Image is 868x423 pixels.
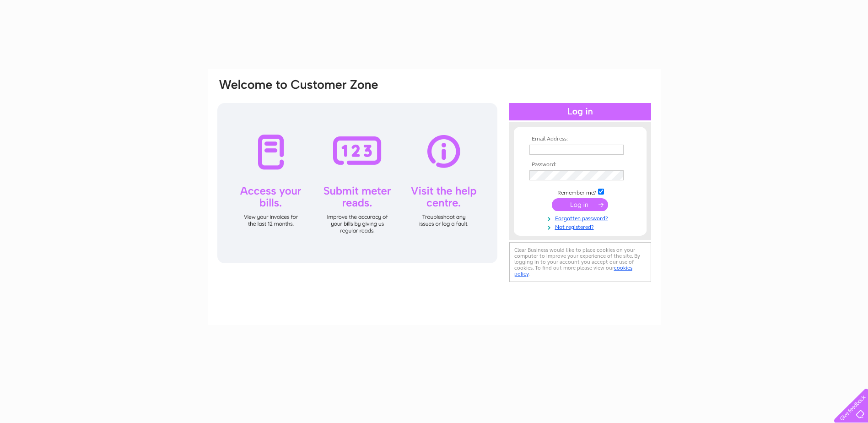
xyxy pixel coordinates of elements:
[509,242,651,282] div: Clear Business would like to place cookies on your computer to improve your experience of the sit...
[514,265,632,277] a: cookies policy
[529,222,633,231] a: Not registered?
[529,213,633,222] a: Forgotten password?
[552,198,608,211] input: Submit
[527,187,633,196] td: Remember me?
[527,136,633,142] th: Email Address:
[527,162,633,168] th: Password:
